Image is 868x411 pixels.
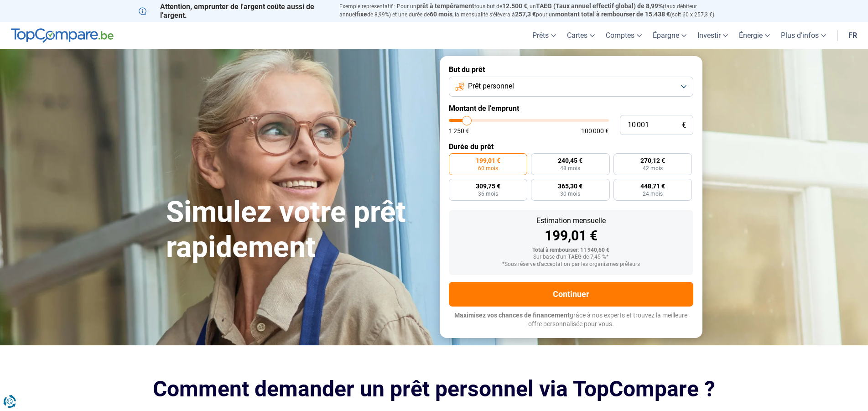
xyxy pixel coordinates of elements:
a: Comptes [600,22,647,49]
label: But du prêt [449,65,693,74]
button: Continuer [449,282,693,307]
span: 60 mois [430,10,452,18]
div: *Sous réserve d'acceptation par les organismes prêteurs [456,261,686,268]
div: 199,01 € [456,229,686,243]
label: Montant de l'emprunt [449,104,693,113]
label: Durée du prêt [449,142,693,151]
a: Plus d'infos [775,22,832,49]
span: 448,71 € [640,183,665,189]
span: Maximisez vos chances de financement [454,312,570,319]
div: Sur base d'un TAEG de 7,45 %* [456,254,686,260]
span: 100 000 € [581,128,609,134]
span: fixe [356,10,367,18]
div: Estimation mensuelle [456,217,686,224]
span: 42 mois [643,166,663,171]
span: 24 mois [643,191,663,197]
span: TAEG (Taux annuel effectif global) de 8,99% [536,2,663,10]
span: € [682,121,686,129]
span: 240,45 € [558,157,582,164]
span: 36 mois [478,191,498,197]
button: Prêt personnel [449,77,693,97]
a: Prêts [527,22,561,49]
a: fr [843,22,863,49]
img: TopCompare [11,28,114,43]
span: 1 250 € [449,128,469,134]
span: 12.500 € [502,2,527,10]
h1: Simulez votre prêt rapidement [166,195,429,265]
span: 48 mois [560,166,580,171]
p: Attention, emprunter de l'argent coûte aussi de l'argent. [139,2,328,20]
span: 270,12 € [640,157,665,164]
span: montant total à rembourser de 15.438 € [555,10,670,18]
span: 365,30 € [558,183,582,189]
span: 30 mois [560,191,580,197]
a: Énergie [733,22,775,49]
span: Prêt personnel [468,81,514,91]
a: Cartes [561,22,600,49]
span: 60 mois [478,166,498,171]
span: prêt à tempérament [416,2,474,10]
span: 309,75 € [476,183,500,189]
span: 199,01 € [476,157,500,164]
h2: Comment demander un prêt personnel via TopCompare ? [139,376,730,401]
p: grâce à nos experts et trouvez la meilleure offre personnalisée pour vous. [449,311,693,329]
a: Investir [692,22,733,49]
span: 257,3 € [515,10,536,18]
p: Exemple représentatif : Pour un tous but de , un (taux débiteur annuel de 8,99%) et une durée de ... [339,2,730,19]
div: Total à rembourser: 11 940,60 € [456,247,686,254]
a: Épargne [647,22,692,49]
